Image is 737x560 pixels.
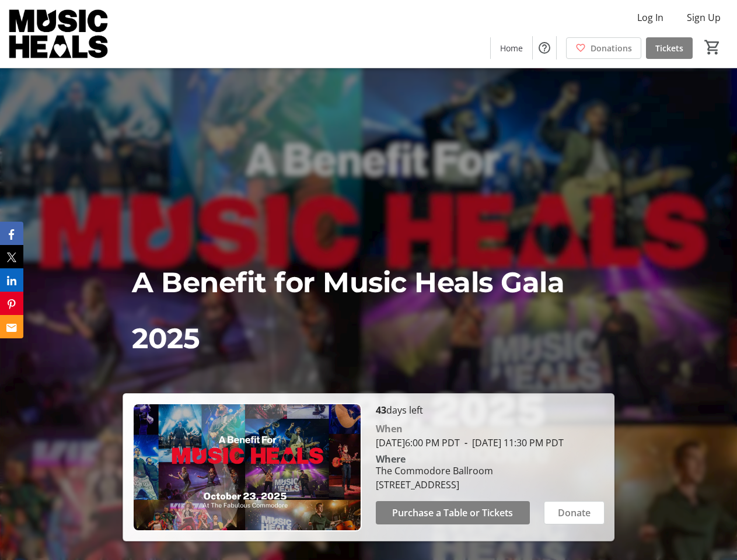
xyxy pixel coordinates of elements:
[376,422,403,436] div: When
[376,501,530,524] button: Purchase a Table or Tickets
[558,506,591,520] span: Donate
[646,37,693,59] a: Tickets
[702,37,723,58] button: Cart
[132,403,361,532] img: Campaign CTA Media Photo
[500,42,523,54] span: Home
[376,403,605,417] p: days left
[7,5,111,63] img: Music Heals Charitable Foundation's Logo
[376,478,493,492] div: [STREET_ADDRESS]
[376,436,460,449] span: [DATE] 6:00 PM PDT
[591,42,632,54] span: Donations
[637,10,663,24] span: Log In
[132,265,564,355] span: A Benefit for Music Heals Gala 2025
[376,404,386,416] span: 43
[544,501,605,524] button: Donate
[677,8,730,27] button: Sign Up
[533,36,556,60] button: Help
[392,506,513,520] span: Purchase a Table or Tickets
[491,37,532,59] a: Home
[376,464,493,478] div: The Commodore Ballroom
[566,37,641,59] a: Donations
[460,436,564,449] span: [DATE] 11:30 PM PDT
[376,454,406,464] div: Where
[655,42,683,54] span: Tickets
[687,10,721,24] span: Sign Up
[460,436,472,449] span: -
[628,8,673,27] button: Log In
